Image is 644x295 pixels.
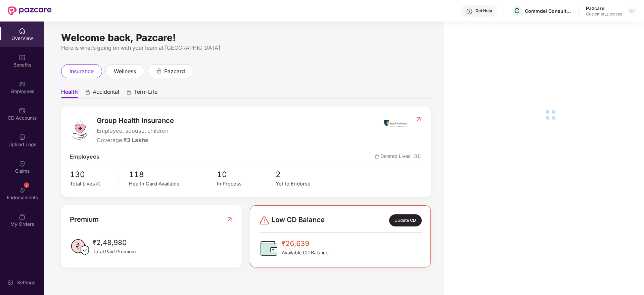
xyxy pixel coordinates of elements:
[7,279,14,286] img: svg+xml;base64,PHN2ZyBpZD0iU2V0dGluZy0yMHgyMCIgeG1sbnM9Imh0dHA6Ly93d3cudzMub3JnLzIwMDAvc3ZnIiB3aW...
[629,8,635,13] img: svg+xml;base64,PHN2ZyBpZD0iRHJvcGRvd24tMzJ4MzIiIHhtbG5zPSJodHRwOi8vd3d3LnczLm9yZy8yMDAwL3N2ZyIgd2...
[61,35,431,40] div: Welcome back, Pazcare!
[70,168,114,180] span: 130
[114,67,136,76] span: wellness
[93,248,136,255] span: Total Paid Premium
[156,68,162,74] div: animation
[375,153,422,161] span: Deleted Lives (31)
[61,44,431,52] div: Here is what’s going on with your team at [GEOGRAPHIC_DATA]
[19,107,26,114] img: svg+xml;base64,PHN2ZyBpZD0iQ0RfQWNjb3VudHMiIGRhdGEtbmFtZT0iQ0QgQWNjb3VudHMiIHhtbG5zPSJodHRwOi8vd3...
[24,182,29,188] div: 2
[586,11,622,17] div: Customer_success
[126,89,132,95] div: animation
[383,115,408,132] img: insurerIcon
[272,214,325,226] span: Low CD Balance
[96,182,100,186] span: info-circle
[466,8,473,15] img: svg+xml;base64,PHN2ZyBpZD0iSGVscC0zMngzMiIgeG1sbnM9Imh0dHA6Ly93d3cudzMub3JnLzIwMDAvc3ZnIiB3aWR0aD...
[70,237,90,257] img: PaidPremiumIcon
[70,214,99,225] span: Premium
[93,237,136,248] span: ₹2,48,980
[61,88,78,98] span: Health
[8,6,52,15] img: New Pazcare Logo
[70,153,99,161] span: Employees
[164,67,185,76] span: pazcard
[525,8,572,14] div: Commdel Consulting Pvt Ltd
[97,127,174,135] span: Employee, spouse, children
[259,238,279,258] img: CDBalanceIcon
[415,116,422,123] img: RedirectIcon
[389,214,422,226] div: Update CD
[93,88,119,98] span: Accidental
[19,134,26,140] img: svg+xml;base64,PHN2ZyBpZD0iVXBsb2FkX0xvZ3MiIGRhdGEtbmFtZT0iVXBsb2FkIExvZ3MiIHhtbG5zPSJodHRwOi8vd3...
[19,160,26,167] img: svg+xml;base64,PHN2ZyBpZD0iQ2xhaW0iIHhtbG5zPSJodHRwOi8vd3d3LnczLm9yZy8yMDAwL3N2ZyIgd2lkdGg9IjIwIi...
[19,187,26,194] img: svg+xml;base64,PHN2ZyBpZD0iRW5kb3JzZW1lbnRzIiB4bWxucz0iaHR0cDovL3d3dy53My5vcmcvMjAwMC9zdmciIHdpZH...
[276,168,334,180] span: 2
[129,168,217,180] span: 118
[226,214,233,225] img: RedirectIcon
[70,67,94,76] span: insurance
[217,168,276,180] span: 10
[375,155,379,159] img: deleteIcon
[97,136,174,145] div: Coverage:
[97,115,174,126] span: Group Health Insurance
[19,54,26,61] img: svg+xml;base64,PHN2ZyBpZD0iQmVuZWZpdHMiIHhtbG5zPSJodHRwOi8vd3d3LnczLm9yZy8yMDAwL3N2ZyIgd2lkdGg9Ij...
[217,180,276,188] div: In Process
[19,28,26,34] img: svg+xml;base64,PHN2ZyBpZD0iSG9tZSIgeG1sbnM9Imh0dHA6Ly93d3cudzMub3JnLzIwMDAvc3ZnIiB3aWR0aD0iMjAiIG...
[282,249,328,256] span: Available CD Balance
[70,120,90,140] img: logo
[514,7,519,15] span: C
[475,8,492,13] div: Get Help
[282,238,328,249] span: ₹26,639
[129,180,217,188] div: Health Card Available
[586,5,622,11] div: Pazcare
[276,180,334,188] div: Yet to Endorse
[134,88,157,98] span: Term Life
[124,137,148,143] span: ₹3 Lakhs
[19,213,26,220] img: svg+xml;base64,PHN2ZyBpZD0iTXlfT3JkZXJzIiBkYXRhLW5hbWU9Ik15IE9yZGVycyIgeG1sbnM9Imh0dHA6Ly93d3cudz...
[85,89,91,95] div: animation
[19,81,26,87] img: svg+xml;base64,PHN2ZyBpZD0iRW1wbG95ZWVzIiB4bWxucz0iaHR0cDovL3d3dy53My5vcmcvMjAwMC9zdmciIHdpZHRoPS...
[70,181,95,187] span: Total Lives
[259,215,270,226] img: svg+xml;base64,PHN2ZyBpZD0iRGFuZ2VyLTMyeDMyIiB4bWxucz0iaHR0cDovL3d3dy53My5vcmcvMjAwMC9zdmciIHdpZH...
[15,279,37,286] div: Settings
